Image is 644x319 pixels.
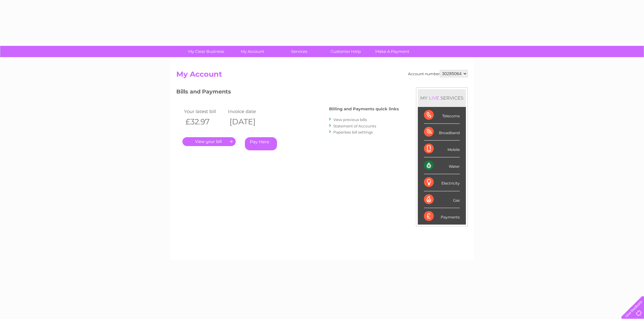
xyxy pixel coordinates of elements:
[182,137,236,146] a: .
[424,191,460,208] div: Gas
[424,174,460,191] div: Electricity
[333,130,373,134] a: Paperless bill settings
[274,46,324,57] a: Services
[182,107,227,116] td: Your latest bill
[227,107,271,116] td: Invoice date
[245,137,277,150] a: Pay Here
[320,46,371,57] a: Customer Help
[424,208,460,225] div: Payments
[408,70,468,77] div: Account number
[424,107,460,124] div: Telecoms
[333,117,367,122] a: View previous bills
[182,116,227,128] th: £32.97
[227,46,278,57] a: My Account
[424,141,460,157] div: Mobile
[176,70,468,82] h2: My Account
[424,157,460,174] div: Water
[333,124,376,128] a: Statement of Accounts
[329,107,399,111] h4: Billing and Payments quick links
[176,87,399,98] h3: Bills and Payments
[418,89,466,107] div: MY SERVICES
[227,116,271,128] th: [DATE]
[181,46,231,57] a: My Clear Business
[367,46,417,57] a: Make A Payment
[428,95,440,101] div: LIVE
[424,124,460,141] div: Broadband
